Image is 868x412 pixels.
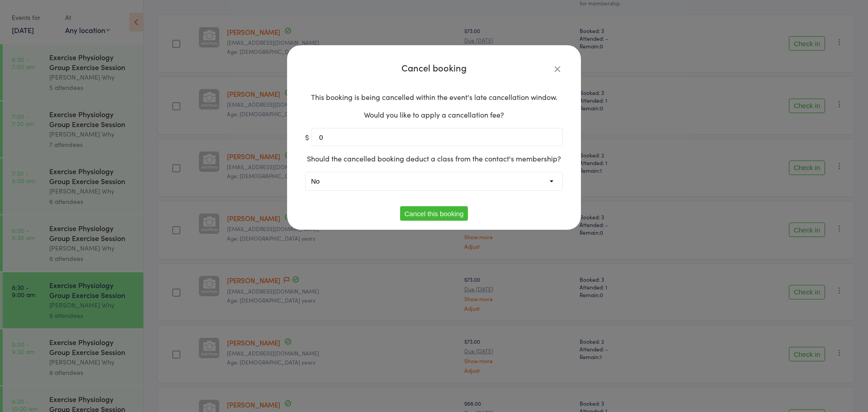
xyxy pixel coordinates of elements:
h4: Cancel booking [305,63,563,72]
p: This booking is being cancelled within the event's late cancellation window. [305,93,563,101]
p: Should the cancelled booking deduct a class from the contact's membership? [305,154,563,163]
p: Would you like to apply a cancellation fee? [305,110,563,119]
button: Close [552,63,563,74]
button: Cancel this booking [400,206,468,221]
span: $ [305,133,309,142]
